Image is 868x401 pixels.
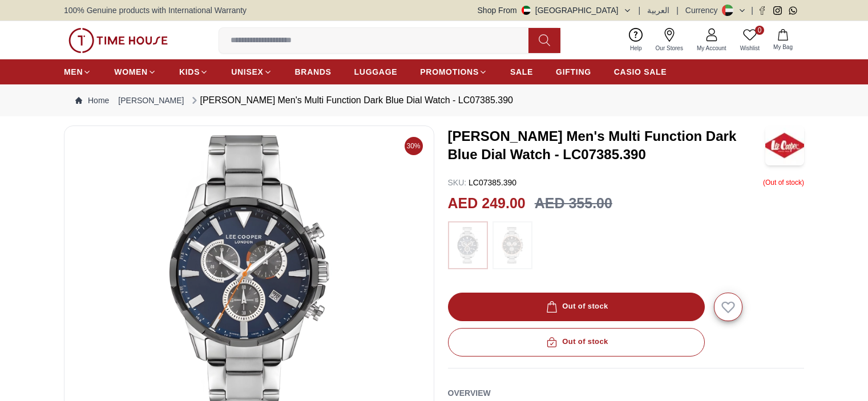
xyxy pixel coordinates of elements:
div: Currency [685,5,722,16]
span: GIFTING [556,66,591,78]
h3: AED 355.00 [535,193,612,214]
span: Help [625,44,647,52]
span: 30% [405,137,423,155]
a: GIFTING [556,62,591,82]
a: WOMEN [114,62,156,82]
p: ( Out of stock ) [763,177,804,188]
span: LUGGAGE [354,66,398,78]
button: My Bag [766,27,800,54]
a: Our Stores [649,26,690,55]
button: العربية [647,5,669,16]
p: LC07385.390 [448,177,517,188]
a: CASIO SALE [614,62,667,82]
span: | [751,5,753,16]
img: Lee Cooper Men's Multi Function Dark Blue Dial Watch - LC07385.390 [765,125,804,165]
span: SKU : [448,178,467,187]
a: LUGGAGE [354,62,398,82]
img: ... [454,227,482,264]
div: [PERSON_NAME] Men's Multi Function Dark Blue Dial Watch - LC07385.390 [189,94,513,107]
button: Shop From[GEOGRAPHIC_DATA] [478,5,632,16]
span: My Bag [769,43,797,51]
a: 0Wishlist [733,26,766,55]
span: | [639,5,641,16]
a: Instagram [773,6,782,15]
span: UNISEX [231,66,263,78]
span: KIDS [179,66,200,78]
a: Facebook [758,6,766,15]
span: PROMOTIONS [420,66,479,78]
nav: Breadcrumb [64,84,804,116]
span: | [676,5,679,16]
a: BRANDS [295,62,332,82]
h3: [PERSON_NAME] Men's Multi Function Dark Blue Dial Watch - LC07385.390 [448,127,765,164]
a: Whatsapp [789,6,797,15]
span: SALE [510,66,533,78]
span: Wishlist [736,44,764,52]
a: SALE [510,62,533,82]
span: My Account [692,44,731,52]
img: ... [68,28,168,53]
a: [PERSON_NAME] [118,95,184,106]
span: MEN [64,66,83,78]
a: KIDS [179,62,208,82]
a: PROMOTIONS [420,62,487,82]
img: ... [498,227,527,264]
span: Our Stores [651,44,688,52]
span: BRANDS [295,66,332,78]
a: UNISEX [231,62,272,82]
a: MEN [64,62,91,82]
span: 100% Genuine products with International Warranty [64,5,247,16]
span: CASIO SALE [614,66,667,78]
span: 0 [755,26,764,35]
a: Help [623,26,649,55]
h2: AED 249.00 [448,193,526,214]
a: Home [75,95,109,106]
span: WOMEN [114,66,148,78]
img: United Arab Emirates [522,6,531,15]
